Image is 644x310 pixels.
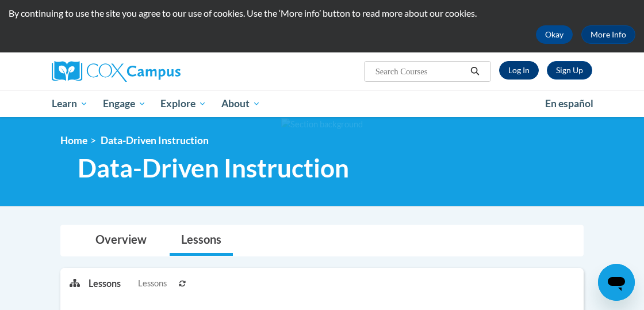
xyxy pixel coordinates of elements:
[60,134,87,146] a: Home
[598,264,635,301] iframe: Button to launch messaging window
[43,90,601,117] div: Main menu
[89,277,121,290] p: Lessons
[281,118,363,131] img: Section background
[160,97,206,111] span: Explore
[52,61,181,82] img: Cox Campus
[374,65,466,78] input: Search Courses
[153,90,214,117] a: Explore
[84,225,158,256] a: Overview
[499,61,539,80] a: Log In
[52,97,88,111] span: Learn
[545,97,593,109] span: En español
[221,97,260,111] span: About
[581,25,635,44] a: More Info
[103,97,146,111] span: Engage
[52,61,220,82] a: Cox Campus
[538,92,601,116] a: En español
[95,90,154,117] a: Engage
[101,134,209,146] span: Data-Driven Instruction
[536,25,573,44] button: Okay
[9,7,635,20] p: By continuing to use the site you agree to our use of cookies. Use the ‘More info’ button to read...
[547,61,592,80] a: Register
[214,90,268,117] a: About
[44,90,95,117] a: Learn
[138,277,167,290] span: Lessons
[466,65,484,78] button: Search
[78,153,349,183] span: Data-Driven Instruction
[170,225,233,256] a: Lessons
